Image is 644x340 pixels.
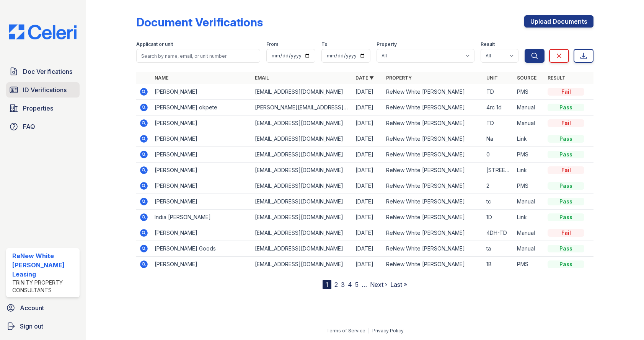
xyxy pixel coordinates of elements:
[152,194,252,210] td: [PERSON_NAME]
[483,225,514,241] td: 4DH-TD
[514,225,545,241] td: Manual
[323,280,331,289] div: 1
[136,41,173,47] label: Applicant or unit
[352,210,383,225] td: [DATE]
[20,303,44,312] span: Account
[252,178,352,194] td: [EMAIL_ADDRESS][DOMAIN_NAME]
[514,147,545,163] td: PMS
[383,210,484,225] td: ReNew White [PERSON_NAME]
[514,257,545,272] td: PMS
[252,116,352,131] td: [EMAIL_ADDRESS][DOMAIN_NAME]
[548,104,584,111] div: Pass
[514,163,545,178] td: Link
[352,163,383,178] td: [DATE]
[383,131,484,147] td: ReNew White [PERSON_NAME]
[383,241,484,257] td: ReNew White [PERSON_NAME]
[152,178,252,194] td: [PERSON_NAME]
[548,260,584,268] div: Pass
[352,147,383,163] td: [DATE]
[486,75,498,81] a: Unit
[23,122,35,131] span: FAQ
[514,178,545,194] td: PMS
[12,279,77,294] div: Trinity Property Consultants
[483,131,514,147] td: Na
[548,198,584,205] div: Pass
[23,67,72,76] span: Doc Verifications
[152,100,252,116] td: [PERSON_NAME] okpete
[152,131,252,147] td: [PERSON_NAME]
[6,64,80,79] a: Doc Verifications
[326,328,365,333] a: Terms of Service
[321,41,328,47] label: To
[483,84,514,100] td: TD
[23,85,67,94] span: ID Verifications
[152,241,252,257] td: [PERSON_NAME] Goods
[390,281,407,288] a: Last »
[483,194,514,210] td: tc
[483,116,514,131] td: TD
[548,182,584,190] div: Pass
[352,131,383,147] td: [DATE]
[152,225,252,241] td: [PERSON_NAME]
[252,100,352,116] td: [PERSON_NAME][EMAIL_ADDRESS][DOMAIN_NAME]
[548,75,566,81] a: Result
[152,257,252,272] td: [PERSON_NAME]
[334,281,338,288] a: 2
[548,119,584,127] div: Fail
[483,163,514,178] td: [STREET_ADDRESS] TB
[6,82,80,98] a: ID Verifications
[6,101,80,116] a: Properties
[12,251,77,279] div: ReNew White [PERSON_NAME] Leasing
[517,75,536,81] a: Source
[483,241,514,257] td: ta
[370,281,387,288] a: Next ›
[383,100,484,116] td: ReNew White [PERSON_NAME]
[383,163,484,178] td: ReNew White [PERSON_NAME]
[524,15,593,28] a: Upload Documents
[483,147,514,163] td: 0
[6,119,80,134] a: FAQ
[152,210,252,225] td: India [PERSON_NAME]
[341,281,345,288] a: 3
[136,15,263,29] div: Document Verifications
[252,257,352,272] td: [EMAIL_ADDRESS][DOMAIN_NAME]
[383,147,484,163] td: ReNew White [PERSON_NAME]
[252,210,352,225] td: [EMAIL_ADDRESS][DOMAIN_NAME]
[483,100,514,116] td: 4rc 1d
[352,178,383,194] td: [DATE]
[383,194,484,210] td: ReNew White [PERSON_NAME]
[352,257,383,272] td: [DATE]
[266,41,278,47] label: From
[352,84,383,100] td: [DATE]
[252,194,352,210] td: [EMAIL_ADDRESS][DOMAIN_NAME]
[514,194,545,210] td: Manual
[3,319,83,334] button: Sign out
[548,135,584,143] div: Pass
[252,225,352,241] td: [EMAIL_ADDRESS][DOMAIN_NAME]
[481,41,495,47] label: Result
[483,210,514,225] td: 1D
[352,116,383,131] td: [DATE]
[352,225,383,241] td: [DATE]
[136,49,261,63] input: Search by name, email, or unit number
[3,24,83,39] img: CE_Logo_Blue-a8612792a0a2168367f1c8372b55b34899dd931a85d93a1a3d3e32e68fde9ad4.png
[152,84,252,100] td: [PERSON_NAME]
[355,281,359,288] a: 5
[548,151,584,158] div: Pass
[514,241,545,257] td: Manual
[483,178,514,194] td: 2
[352,241,383,257] td: [DATE]
[252,131,352,147] td: [EMAIL_ADDRESS][DOMAIN_NAME]
[368,328,370,333] div: |
[383,84,484,100] td: ReNew White [PERSON_NAME]
[514,131,545,147] td: Link
[252,163,352,178] td: [EMAIL_ADDRESS][DOMAIN_NAME]
[372,328,404,333] a: Privacy Policy
[152,163,252,178] td: [PERSON_NAME]
[548,245,584,252] div: Pass
[383,116,484,131] td: ReNew White [PERSON_NAME]
[252,147,352,163] td: [EMAIL_ADDRESS][DOMAIN_NAME]
[548,213,584,221] div: Pass
[514,100,545,116] td: Manual
[255,75,269,81] a: Email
